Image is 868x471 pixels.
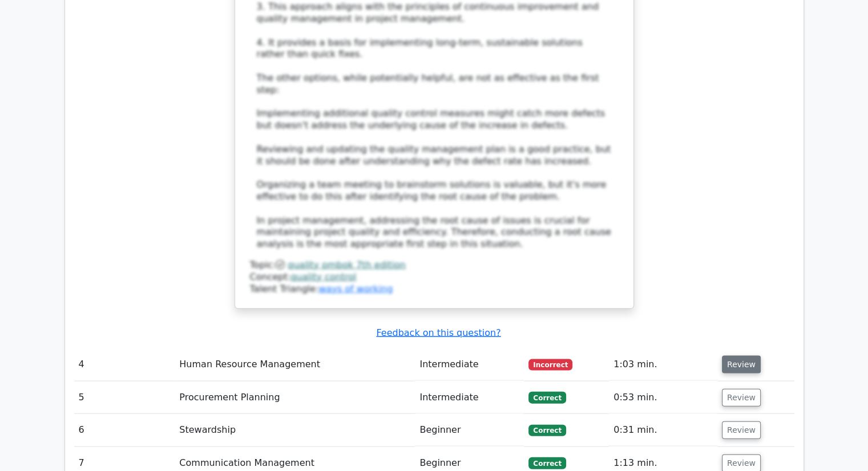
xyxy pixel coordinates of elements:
[609,381,717,414] td: 0:53 min.
[722,356,761,373] button: Review
[250,271,619,283] div: Concept:
[528,392,566,403] span: Correct
[290,271,356,282] a: quality control
[609,348,717,381] td: 1:03 min.
[415,348,524,381] td: Intermediate
[74,381,175,414] td: 5
[415,381,524,414] td: Intermediate
[528,425,566,436] span: Correct
[415,414,524,446] td: Beginner
[250,259,619,295] div: Talent Triangle:
[175,414,415,446] td: Stewardship
[609,414,717,446] td: 0:31 min.
[175,348,415,381] td: Human Resource Management
[528,457,566,469] span: Correct
[74,348,175,381] td: 4
[318,283,393,294] a: ways of working
[74,414,175,446] td: 6
[376,327,500,338] a: Feedback on this question?
[528,359,572,371] span: Incorrect
[175,381,415,414] td: Procurement Planning
[722,389,761,407] button: Review
[250,259,619,271] div: Topic:
[722,421,761,439] button: Review
[288,259,406,270] a: quality pmbok 7th edition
